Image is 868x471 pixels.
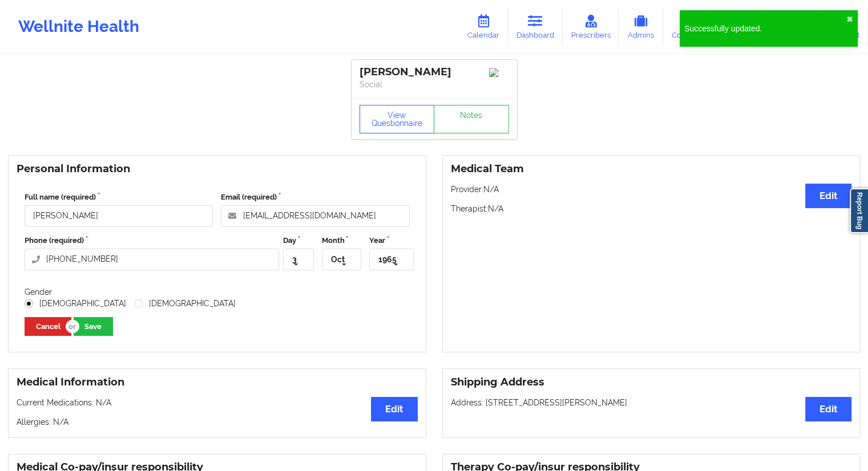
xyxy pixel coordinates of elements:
div: 1965 [378,255,397,263]
img: Image%2Fplaceholer-image.png [489,68,509,77]
p: Therapist: N/A [451,203,852,214]
p: Allergies: N/A [17,416,418,428]
a: Report Bug [850,188,868,233]
label: Month [322,235,361,246]
button: Cancel [25,317,71,336]
a: Calendar [459,8,508,46]
label: Day [283,235,313,246]
label: Gender [25,287,52,297]
button: Edit [371,397,417,421]
a: Coaches [663,8,710,46]
a: Dashboard [508,8,563,46]
button: Edit [805,184,851,208]
div: Oct [331,255,345,263]
input: Phone number [25,249,279,270]
p: Address: [STREET_ADDRESS][PERSON_NAME] [451,397,852,408]
label: [DEMOGRAPHIC_DATA] [134,299,236,308]
h3: Shipping Address [451,376,852,389]
p: Social [360,79,509,90]
h3: Medical Information [17,376,418,389]
p: Provider: N/A [451,184,852,195]
input: Email address [221,205,409,227]
button: View Questionnaire [360,105,435,133]
a: Notes [434,105,509,133]
label: Full name (required) [25,192,213,203]
input: Full name [25,205,213,227]
a: Admins [619,8,663,46]
label: Year [369,235,413,246]
label: Phone (required) [25,235,279,246]
div: [PERSON_NAME] [360,66,509,79]
button: Save [74,317,113,336]
label: Email (required) [221,192,409,203]
button: close [846,15,853,24]
div: Successfully updated. [684,23,846,34]
p: Current Medications: N/A [17,397,418,408]
a: Prescribers [563,8,619,46]
h3: Personal Information [17,163,418,176]
button: Edit [805,397,851,421]
label: [DEMOGRAPHIC_DATA] [25,299,126,308]
h3: Medical Team [451,163,852,176]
